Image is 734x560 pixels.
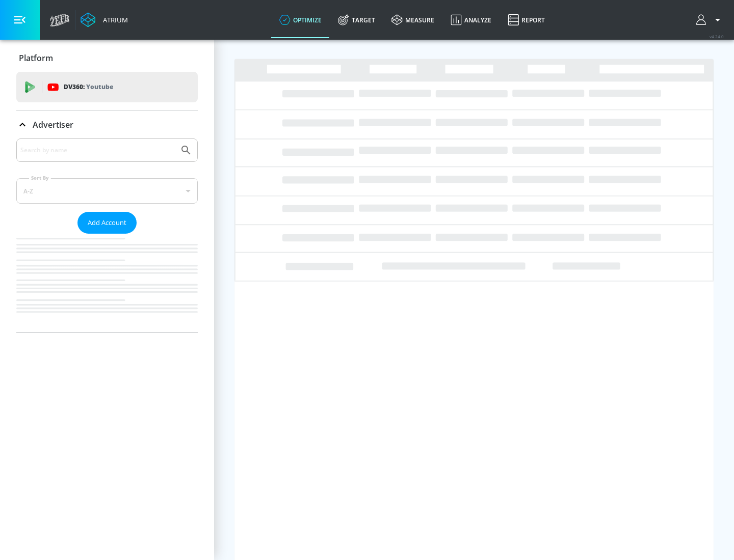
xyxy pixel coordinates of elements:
nav: list of Advertiser [16,234,198,332]
a: measure [383,2,442,38]
p: Youtube [86,81,113,92]
input: Search by name [20,144,175,157]
div: DV360: Youtube [16,72,198,102]
div: Platform [16,44,198,72]
div: Atrium [99,15,128,24]
a: Target [330,2,383,38]
button: Add Account [77,212,137,234]
div: A-Z [16,178,198,204]
a: Atrium [81,12,128,27]
div: Advertiser [16,138,198,332]
p: Platform [19,52,53,64]
label: Sort By [29,175,51,181]
a: Report [500,2,553,38]
a: Analyze [442,2,500,38]
p: Advertiser [33,119,73,130]
a: optimize [271,2,330,38]
span: v 4.24.0 [710,34,724,39]
span: Add Account [88,217,126,229]
div: Advertiser [16,110,198,139]
p: DV360: [64,81,113,93]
